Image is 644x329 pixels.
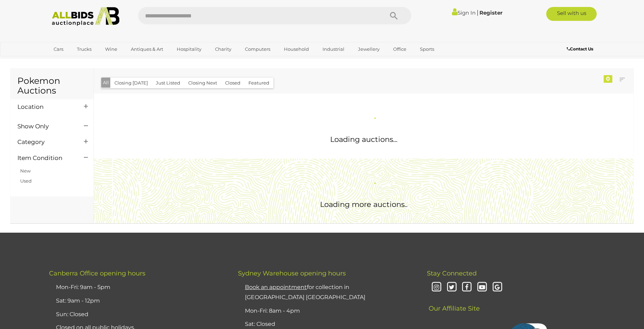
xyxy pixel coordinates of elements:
a: Jewellery [353,43,384,55]
i: Google [491,281,503,294]
b: Contact Us [567,46,593,51]
a: Charity [210,43,236,55]
button: Featured [244,78,273,88]
a: Industrial [318,43,349,55]
li: Mon-Fri: 9am - 5pm [54,281,221,294]
button: Just Listed [152,78,184,88]
h1: Pokemon Auctions [17,76,87,95]
i: Twitter [446,281,458,294]
a: Cars [49,43,68,55]
button: Closed [221,78,245,88]
a: Register [479,9,502,16]
i: Youtube [476,281,488,294]
a: Book an appointmentfor collection in [GEOGRAPHIC_DATA] [GEOGRAPHIC_DATA] [245,284,365,300]
h4: Location [17,104,73,110]
img: Allbids.com.au [48,7,124,26]
a: Sell with us [546,7,597,21]
span: Our Affiliate Site [427,294,480,312]
a: Contact Us [567,45,595,53]
a: Sign In [452,9,476,16]
span: Loading more auctions.. [320,200,407,209]
span: Sydney Warehouse opening hours [238,270,346,277]
a: Office [389,43,411,55]
button: Closing [DATE] [110,78,152,88]
span: | [477,9,478,16]
button: All [101,78,111,88]
u: Book an appointment [245,284,307,290]
a: New [20,168,31,174]
li: Mon-Fri: 8am - 4pm [243,304,410,318]
span: Loading auctions... [330,135,397,144]
a: [GEOGRAPHIC_DATA] [49,55,108,66]
a: Antiques & Art [126,43,168,55]
li: Sun: Closed [54,308,221,321]
div: 0 [604,75,612,83]
i: Instagram [430,281,443,294]
a: Computers [240,43,275,55]
button: Closing Next [184,78,221,88]
span: Canberra Office opening hours [49,270,145,277]
h4: Show Only [17,123,73,130]
a: Wine [101,43,122,55]
li: Sat: 9am - 12pm [54,294,221,308]
a: Used [20,178,32,184]
h4: Category [17,139,73,145]
h4: Item Condition [17,155,73,161]
a: Trucks [72,43,96,55]
a: Household [279,43,313,55]
button: Search [376,7,411,24]
a: Hospitality [172,43,206,55]
span: Stay Connected [427,270,477,277]
a: Sports [415,43,439,55]
i: Facebook [461,281,473,294]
